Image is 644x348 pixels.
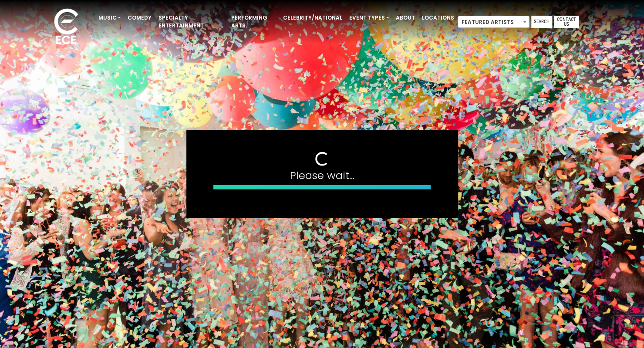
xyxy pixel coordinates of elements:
a: Search [531,16,552,28]
a: Specialty Entertainment [155,10,228,33]
a: Celebrity/National [280,10,346,25]
h4: Please wait... [213,169,431,182]
a: Music [95,10,124,25]
a: Locations [418,10,458,25]
a: Comedy [124,10,155,25]
a: Contact Us [554,16,579,28]
a: Performing Arts [228,10,279,33]
span: Featured Artists [458,16,529,28]
img: ece_new_logo_whitev2-1.png [44,6,88,48]
span: Featured Artists [458,16,529,28]
a: About [392,10,418,25]
a: Event Types [346,10,392,25]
